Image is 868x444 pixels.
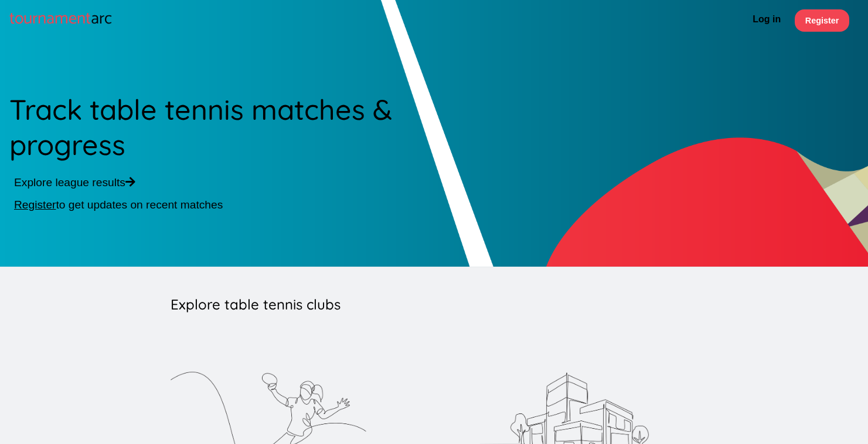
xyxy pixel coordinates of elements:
p: to get updates on recent matches [14,199,439,211]
p: Explore league results [14,176,439,189]
h2: Track table tennis matches & progress [9,87,444,167]
span: tournament [9,5,91,33]
span: arc [91,5,112,33]
a: Register [14,199,56,211]
a: Register [795,9,849,32]
h3: Explore table tennis clubs [171,295,698,313]
a: Log in [748,9,785,32]
a: tournamentarc [9,5,112,33]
